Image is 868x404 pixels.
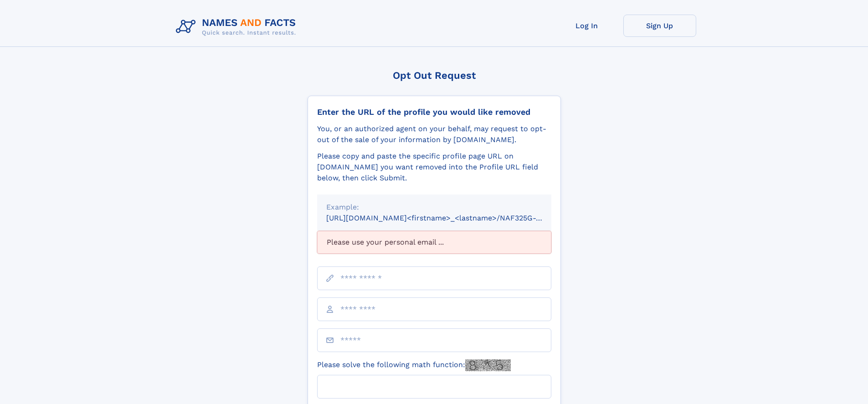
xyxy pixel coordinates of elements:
div: Enter the URL of the profile you would like removed [317,107,551,117]
div: Please copy and paste the specific profile page URL on [DOMAIN_NAME] you want removed into the Pr... [317,151,551,184]
div: Please use your personal email ... [317,231,551,254]
a: Sign Up [623,15,696,37]
a: Log In [550,15,623,37]
small: [URL][DOMAIN_NAME]<firstname>_<lastname>/NAF325G-xxxxxxxx [326,214,569,222]
div: Example: [326,202,542,213]
img: Logo Names and Facts [172,15,303,39]
label: Please solve the following math function: [317,359,511,371]
div: You, or an authorized agent on your behalf, may request to opt-out of the sale of your informatio... [317,123,551,145]
div: Opt Out Request [308,70,561,81]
